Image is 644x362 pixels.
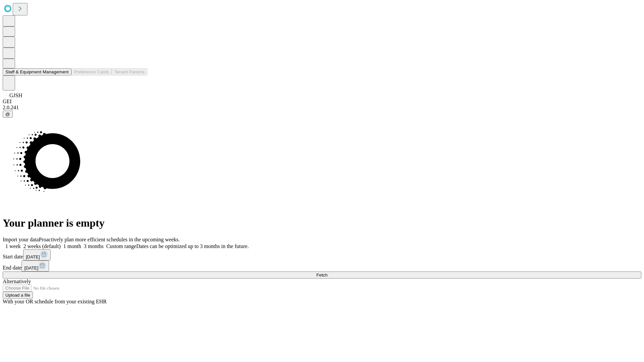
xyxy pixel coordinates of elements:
span: Custom range [106,243,136,249]
button: Upload a file [3,292,33,299]
div: GEI [3,99,641,105]
span: 1 week [5,243,21,249]
span: Import your data [3,237,39,242]
span: 3 months [84,243,104,249]
div: 2.0.241 [3,105,641,111]
button: Tenant Params [112,68,147,75]
h1: Your planner is empty [3,217,641,229]
span: @ [5,112,10,117]
button: [DATE] [21,260,49,271]
button: @ [3,111,13,118]
span: GJSH [9,93,22,98]
span: Fetch [316,273,327,278]
div: End date [3,260,641,271]
span: Alternatively [3,279,31,284]
button: [DATE] [23,249,51,260]
button: Staff & Equipment Management [3,68,71,75]
div: Start date [3,249,641,260]
span: With your OR schedule from your existing EHR [3,299,107,304]
button: Preference Cards [71,68,112,75]
span: 2 weeks (default) [23,243,61,249]
span: 1 month [63,243,81,249]
span: [DATE] [26,254,40,259]
span: Dates can be optimized up to 3 months in the future. [136,243,249,249]
button: Fetch [3,271,641,279]
span: Proactively plan more efficient schedules in the upcoming weeks. [39,237,180,242]
span: [DATE] [24,265,38,270]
